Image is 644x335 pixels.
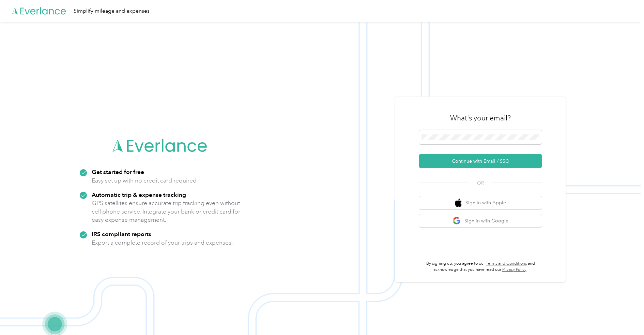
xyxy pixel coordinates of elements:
[92,176,197,185] p: Easy set up with no credit card required
[455,199,462,207] img: apple logo
[469,179,492,187] span: OR
[486,261,527,266] a: Terms and Conditions
[92,191,186,198] strong: Automatic trip & expense tracking
[453,217,461,225] img: google logo
[92,199,241,224] p: GPS satellites ensure accurate trip tracking even without cell phone service. Integrate your bank...
[92,230,151,237] strong: IRS compliant reports
[419,196,542,209] button: apple logoSign in with Apple
[450,113,511,123] h3: What's your email?
[419,154,542,168] button: Continue with Email / SSO
[606,297,644,335] iframe: Everlance-gr Chat Button Frame
[419,261,542,273] p: By signing up, you agree to our and acknowledge that you have read our .
[74,7,150,15] div: Simplify mileage and expenses
[419,214,542,228] button: google logoSign in with Google
[92,168,144,175] strong: Get started for free
[502,267,526,272] a: Privacy Policy
[92,238,233,247] p: Export a complete record of your trips and expenses.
